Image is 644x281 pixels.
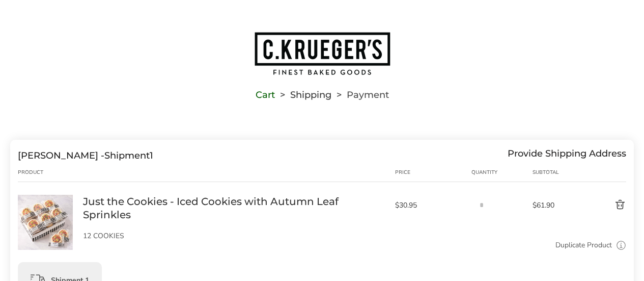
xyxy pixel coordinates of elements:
[533,200,575,210] span: $61.90
[555,240,612,251] a: Duplicate Product
[18,150,104,161] span: [PERSON_NAME] -
[18,150,153,161] div: Shipment
[347,91,389,98] span: Payment
[150,150,153,161] span: 1
[275,91,331,98] li: Shipping
[471,195,492,215] input: Quantity input
[508,150,626,161] div: Provide Shipping Address
[256,91,275,98] a: Cart
[471,168,533,176] div: Quantity
[18,195,73,250] img: Just the Cookies - Iced Cookies with Autumn Leaf Sprinkles
[83,233,385,240] p: 12 COOKIES
[18,194,73,204] a: Just the Cookies - Iced Cookies with Autumn Leaf Sprinkles
[10,31,634,76] a: Go to home page
[395,168,471,176] div: Price
[395,200,466,210] span: $30.95
[254,31,391,76] img: C.KRUEGER'S
[533,168,575,176] div: Subtotal
[18,168,83,176] div: Product
[83,195,385,221] a: Just the Cookies - Iced Cookies with Autumn Leaf Sprinkles
[575,199,626,211] button: Delete product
